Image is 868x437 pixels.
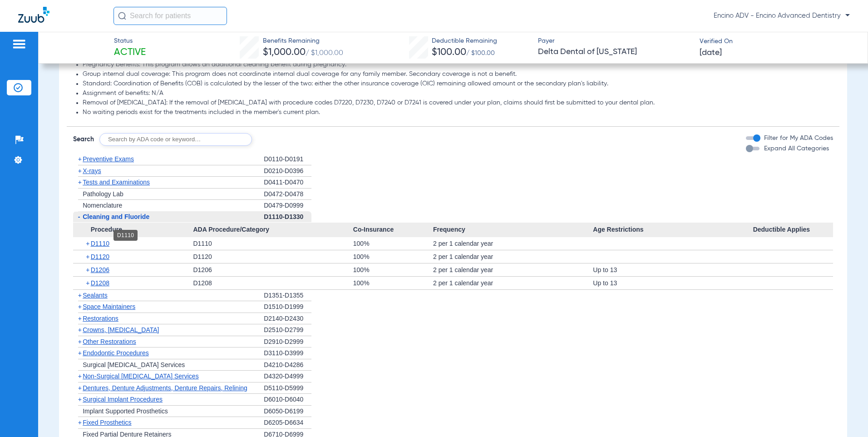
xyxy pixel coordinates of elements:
div: D6010-D6040 [264,394,311,406]
span: X-rays [83,167,101,174]
li: Removal of [MEDICAL_DATA]: If the removal of [MEDICAL_DATA] with procedure codes D7220, D7230, D7... [83,99,833,107]
span: Non-Surgical [MEDICAL_DATA] Services [83,372,198,380]
div: 2 per 1 calendar year [433,250,593,263]
span: + [78,167,82,174]
iframe: Chat Widget [823,393,868,437]
li: Standard: Coordination of Benefits (COB) is calculated by the lesser of the two: either the other... [83,80,833,88]
li: No waiting periods exist for the treatments included in the member's current plan. [83,109,833,117]
input: Search for patients [113,7,227,25]
span: $100.00 [432,48,466,57]
div: D0479-D0999 [264,200,311,211]
span: Verified On [700,37,853,46]
div: D1110-D1330 [264,211,311,223]
span: D1208 [91,279,109,287]
span: Frequency [433,223,593,237]
span: Procedure [73,223,193,237]
div: D1208 [193,277,353,289]
span: / $100.00 [466,50,495,56]
span: Sealants [83,292,107,299]
img: Search Icon [118,12,126,20]
div: D1110 [113,230,138,241]
div: 100% [353,263,433,276]
span: + [78,326,82,333]
span: + [86,263,91,276]
span: Co-Insurance [353,223,433,237]
span: + [78,372,82,380]
div: D5110-D5999 [264,382,311,394]
span: - [78,213,80,220]
span: + [78,384,82,392]
span: + [78,338,82,345]
div: Up to 13 [593,263,753,276]
span: Space Maintainers [83,303,135,310]
span: + [78,349,82,357]
span: ADA Procedure/Category [193,223,353,237]
span: + [78,303,82,310]
div: D3110-D3999 [264,348,311,359]
span: Surgical Implant Procedures [83,396,163,403]
div: D6205-D6634 [264,417,311,429]
span: Cleaning and Fluoride [83,213,149,220]
span: Status [114,36,146,46]
div: 2 per 1 calendar year [433,237,593,250]
span: $1,000.00 [263,48,306,57]
span: D1206 [91,266,109,273]
span: Deductible Applies [753,223,833,237]
span: + [78,419,82,426]
span: Payer [538,36,692,46]
span: Crowns, [MEDICAL_DATA] [83,326,159,333]
span: D1110 [91,240,109,247]
span: + [78,179,82,186]
div: D0210-D0396 [264,165,311,177]
span: Benefits Remaining [263,36,343,46]
span: Delta Dental of [US_STATE] [538,46,692,58]
img: Zuub Logo [18,7,49,23]
div: D1351-D1355 [264,290,311,302]
span: Dentures, Denture Adjustments, Denture Repairs, Relining [83,384,247,392]
div: D0472-D0478 [264,189,311,200]
div: D1206 [193,263,353,276]
span: Surgical [MEDICAL_DATA] Services [83,361,185,368]
span: + [78,155,82,163]
li: Assignment of benefits: N/A [83,89,833,98]
div: D2140-D2430 [264,313,311,325]
span: + [78,292,82,299]
div: 2 per 1 calendar year [433,263,593,276]
div: D0110-D0191 [264,154,311,165]
label: Filter for My ADA Codes [762,134,833,143]
span: + [86,237,91,250]
input: Search by ADA code or keyword… [99,133,252,146]
span: + [86,277,91,289]
div: D1120 [193,250,353,263]
div: D2910-D2999 [264,336,311,348]
div: 100% [353,277,433,289]
div: D6050-D6199 [264,406,311,417]
span: Restorations [83,315,118,322]
span: Encino ADV - Encino Advanced Dentistry [714,11,850,20]
div: D4320-D4999 [264,371,311,382]
span: Fixed Prosthetics [83,419,131,426]
span: Nomenclature [83,202,122,209]
span: Preventive Exams [83,155,134,163]
span: Active [114,46,146,59]
div: D1110 [193,237,353,250]
div: D2510-D2799 [264,324,311,336]
div: D0411-D0470 [264,177,311,189]
li: Pregnancy benefits: This program allows an additional cleaning benefit during pregnancy. [83,61,833,69]
div: Up to 13 [593,277,753,289]
span: Deductible Remaining [432,36,497,46]
div: D1510-D1999 [264,301,311,313]
div: 2 per 1 calendar year [433,277,593,289]
span: D1120 [91,253,109,260]
span: Expand All Categories [764,145,829,152]
img: hamburger-icon [12,39,26,50]
span: / $1,000.00 [306,50,343,57]
span: Age Restrictions [593,223,753,237]
span: Search [73,135,94,144]
span: Endodontic Procedures [83,349,149,357]
span: + [86,250,91,263]
span: Tests and Examinations [83,179,150,186]
div: D4210-D4286 [264,359,311,371]
div: 100% [353,237,433,250]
